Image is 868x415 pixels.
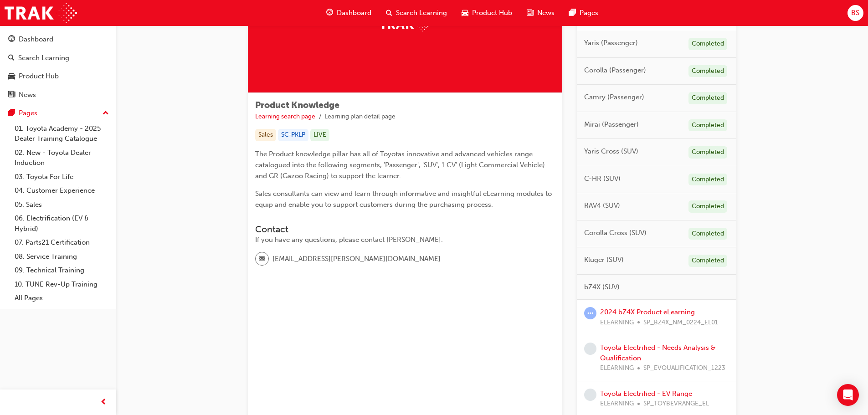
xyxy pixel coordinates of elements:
a: car-iconProduct Hub [454,4,519,22]
span: [EMAIL_ADDRESS][PERSON_NAME][DOMAIN_NAME] [272,254,441,264]
span: prev-icon [100,397,107,408]
h3: Contact [255,224,555,235]
span: search-icon [386,7,392,19]
span: learningRecordVerb_ATTEMPT-icon [584,307,596,319]
span: bZ4X (SUV) [584,282,620,292]
span: BS [851,8,859,18]
span: Corolla (Passenger) [584,65,646,76]
a: Dashboard [4,31,113,48]
span: email-icon [259,253,265,265]
div: Completed [688,255,727,267]
span: C-HR (SUV) [584,174,621,184]
div: Pages [19,108,37,118]
span: news-icon [8,91,15,99]
div: Completed [688,174,727,186]
div: Search Learning [18,53,69,63]
button: BS [847,5,863,21]
a: 2024 bZ4X Product eLearning [600,308,695,316]
div: Completed [688,38,727,50]
a: News [4,87,113,103]
span: pages-icon [569,7,576,19]
a: Toyota Electrified - EV Range [600,389,692,398]
button: Pages [4,105,113,122]
span: car-icon [462,7,468,19]
span: Pages [580,8,598,18]
span: Yaris (Passenger) [584,38,638,48]
a: Search Learning [4,50,113,67]
a: Product Hub [4,68,113,85]
span: search-icon [8,54,15,62]
span: ELEARNING [600,399,634,409]
a: 04. Customer Experience [11,184,113,198]
span: Corolla Cross (SUV) [584,228,647,238]
span: SP_BZ4X_NM_0224_EL01 [643,318,718,328]
span: learningRecordVerb_NONE-icon [584,389,596,401]
div: Product Hub [19,71,59,82]
div: Open Intercom Messenger [837,384,859,406]
span: Yaris Cross (SUV) [584,146,638,157]
a: 07. Parts21 Certification [11,236,113,250]
a: guage-iconDashboard [319,4,379,22]
span: guage-icon [326,7,333,19]
a: 03. Toyota For Life [11,170,113,184]
div: Completed [688,119,727,132]
span: learningRecordVerb_NONE-icon [584,343,596,355]
li: Learning plan detail page [324,112,395,122]
span: Mirai (Passenger) [584,119,639,130]
span: Camry (Passenger) [584,92,644,102]
div: Completed [688,228,727,240]
span: ELEARNING [600,363,634,374]
span: pages-icon [8,109,15,118]
div: Sales [255,129,276,141]
div: News [19,90,36,100]
span: The Product knowledge pillar has all of Toyotas innovative and advanced vehicles range catalogued... [255,150,547,180]
img: Trak [5,3,77,23]
a: All Pages [11,291,113,305]
span: Dashboard [337,8,371,18]
span: SP_TOYBEVRANGE_EL [643,399,709,409]
div: Completed [688,92,727,104]
div: If you have any questions, please contact [PERSON_NAME]. [255,235,555,245]
button: DashboardSearch LearningProduct HubNews [4,29,113,105]
a: Toyota Electrified - Needs Analysis & Qualification [600,343,715,362]
div: Completed [688,65,727,77]
a: 06. Electrification (EV & Hybrid) [11,211,113,236]
span: guage-icon [8,36,15,44]
span: up-icon [103,108,109,119]
span: Product Hub [472,8,512,18]
div: SC-PKLP [278,129,308,141]
a: 01. Toyota Academy - 2025 Dealer Training Catalogue [11,122,113,146]
a: 05. Sales [11,198,113,212]
span: News [537,8,555,18]
span: Search Learning [396,8,447,18]
a: news-iconNews [519,4,562,22]
span: ELEARNING [600,318,634,328]
span: SP_EVQUALIFICATION_1223 [643,363,725,374]
span: Product Knowledge [255,100,339,110]
span: news-icon [527,7,534,19]
span: RAV4 (SUV) [584,200,620,211]
a: Learning search page [255,113,315,120]
div: LIVE [310,129,329,141]
a: 08. Service Training [11,250,113,264]
span: Sales consultants can view and learn through informative and insightful eLearning modules to equi... [255,190,554,209]
a: 02. New - Toyota Dealer Induction [11,146,113,170]
span: car-icon [8,72,15,81]
div: Completed [688,146,727,159]
a: pages-iconPages [562,4,606,22]
a: search-iconSearch Learning [379,4,454,22]
a: 09. Technical Training [11,263,113,277]
a: 10. TUNE Rev-Up Training [11,277,113,292]
div: Dashboard [19,34,53,45]
span: Kluger (SUV) [584,255,624,265]
div: Completed [688,200,727,213]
